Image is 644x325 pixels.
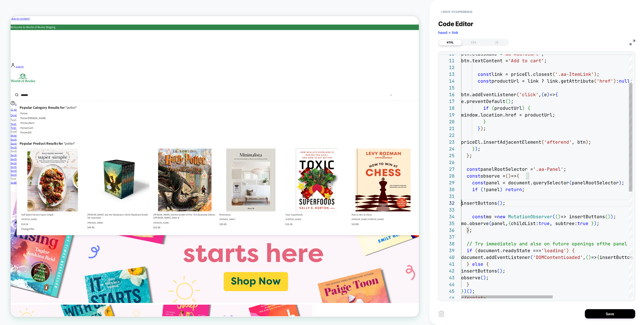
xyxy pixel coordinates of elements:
[441,78,455,84] div: 14
[441,213,455,220] div: 34
[472,187,478,192] span: if
[461,58,508,64] span: btn.textContent =
[519,92,539,97] span: 'click'
[441,105,455,112] div: 18
[367,269,451,273] div: [PERSON_NAME]
[492,71,552,77] span: link = priceEl.closest
[441,200,455,206] div: 32
[478,146,480,152] span: ;
[2,100,14,111] button: Submit
[13,153,23,157] mark: Potter
[455,177,539,280] a: How to Win at ChessHow to Win at Chess[PERSON_NAME] [PERSON_NAME]$24.99
[461,200,497,206] span: insertButtons
[441,220,455,227] div: 35
[461,288,464,294] span: }
[505,173,508,179] span: (
[13,134,23,138] mark: Potter
[602,241,627,247] span: the panel
[190,262,274,271] div: [PERSON_NAME] and the Goblet of Fire: The Illustrated Edition ([PERSON_NAME], Book 4)
[461,221,489,226] span: mo.observe
[441,145,455,152] div: 24
[475,248,478,253] span: (
[541,139,544,145] span: (
[75,119,87,125] span: potter
[13,153,28,158] div: Gift
[555,92,558,97] span: {
[594,71,597,77] span: )
[478,248,541,253] span: document.readyState ===
[616,78,619,84] span: :
[441,295,455,301] div: 46
[102,177,186,284] a: Percy Jackson and the Olympians 5 Book Paperback Boxed Set (w/poster)[PERSON_NAME] and the Olympi...
[480,173,505,179] span: observe =
[591,221,594,226] span: }
[441,139,455,145] div: 23
[469,153,472,158] span: ;
[190,177,274,260] img: Harry Potter and the Goblet of Fire: The Illustrated Edition (Harry Potter, Book 4)
[278,177,362,280] a: MinimalistaMinimalista[PERSON_NAME]$30.00
[516,173,519,179] span: {
[441,186,455,193] div: 30
[13,140,540,145] a: Pottery Barn
[464,288,467,294] span: )
[591,254,597,260] span: =>
[438,311,445,317] img: delete
[555,214,558,220] span: (
[461,268,497,274] span: insertButtons
[583,254,586,260] span: ,
[441,288,455,295] div: 45
[494,105,522,111] span: productUrl
[13,147,23,151] mark: Potter
[472,288,475,294] span: ;
[14,275,98,280] div: $ 34.19
[472,146,475,152] span: }
[585,309,635,318] button: Save
[190,273,274,278] div: [PERSON_NAME]
[441,125,455,132] div: 21
[13,140,23,145] mark: Potter
[441,179,455,186] div: 29
[441,281,455,288] div: 44
[511,98,514,104] span: ;
[486,180,569,186] span: panel = document.querySelector
[102,177,186,260] img: Percy Jackson and the Olympians 5 Book Paperback Boxed Set (w/poster)
[497,214,505,220] span: new
[552,214,555,220] span: (
[541,92,544,97] span: (
[508,214,552,220] span: MutationObserver
[516,92,519,97] span: (
[441,159,455,166] div: 26
[508,98,511,104] span: )
[441,261,455,267] div: 41
[561,214,605,220] span: => insertButtons
[441,247,455,254] div: 39
[605,214,608,220] span: (
[544,92,547,97] span: e
[513,25,543,37] button: Search
[469,227,472,233] span: ;
[599,254,635,260] span: insertButtons
[608,214,611,220] span: )
[13,147,30,151] div: Craft
[441,57,455,64] div: 11
[438,20,473,28] span: Code Editor
[461,98,505,104] span: e.preventDefault
[508,221,511,226] span: {
[619,78,630,84] span: null
[480,187,483,192] span: (
[552,71,555,77] span: (
[492,105,494,111] span: (
[533,166,563,172] span: '.aa-Panel'
[511,221,539,226] span: childList:
[597,78,613,84] span: 'href'
[278,177,362,260] img: Minimalista
[572,248,575,253] span: {
[597,71,599,77] span: ;
[486,275,489,281] span: ;
[467,173,480,179] span: const
[511,173,516,179] span: =>
[550,92,555,97] span: =>
[367,177,451,260] img: Toxic Superfoods
[441,234,455,240] div: 37
[503,268,505,274] span: ;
